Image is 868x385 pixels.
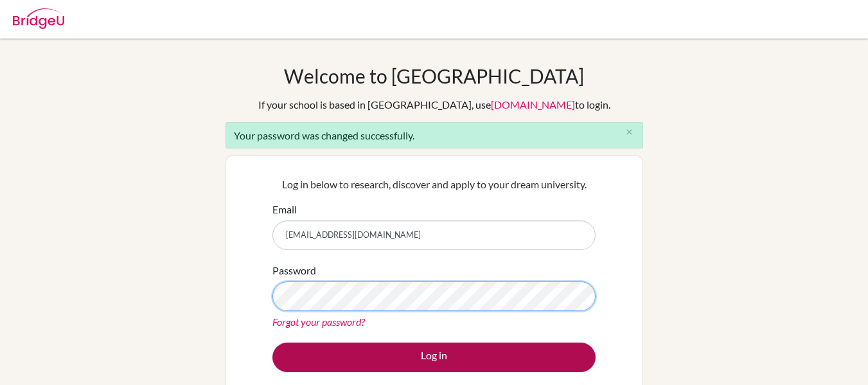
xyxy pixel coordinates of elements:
img: Bridge-U [13,8,64,29]
label: Password [272,263,316,278]
div: If your school is based in [GEOGRAPHIC_DATA], use to login. [258,97,610,112]
i: close [624,127,634,137]
a: Forgot your password? [272,316,365,328]
button: Close [617,123,642,142]
h1: Welcome to [GEOGRAPHIC_DATA] [284,64,584,87]
label: Email [272,202,297,217]
p: Log in below to research, discover and apply to your dream university. [272,177,596,192]
a: [DOMAIN_NAME] [491,98,575,111]
div: Your password was changed successfully. [226,122,643,148]
button: Log in [272,343,596,372]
